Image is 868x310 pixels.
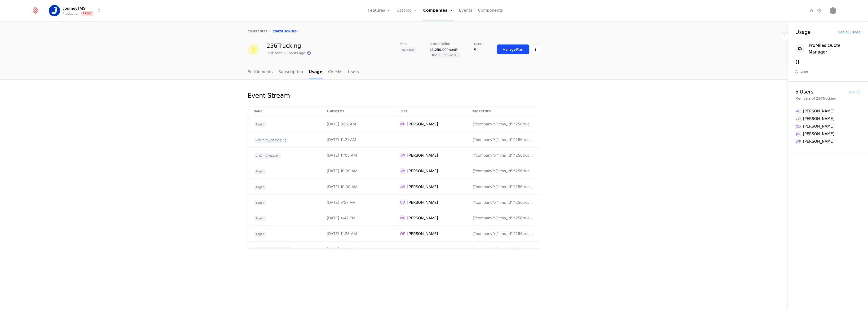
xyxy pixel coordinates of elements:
[472,138,534,142] div: {"company":{"jtms_id":"256trucking_09910d83-1b27-4
[472,200,534,204] div: {"company":{"jtms_id":"256trucking_09910d83-1b27-4
[803,139,834,144] div: [PERSON_NAME]
[430,52,460,58] span: Trial Ends [DATE]
[62,5,85,11] span: JourneyTMS
[407,184,438,190] div: [PERSON_NAME]
[62,11,79,16] div: Production
[474,42,483,45] span: Users
[400,168,405,174] div: JW
[248,65,273,79] a: Entitlements
[327,122,356,126] div: [DATE] 9:22 AM
[254,185,266,190] span: login
[327,185,357,189] div: [DATE] 10:39 AM
[795,42,860,55] button: ProMiles Quote Manager
[248,65,359,79] ul: Choose Sub Page
[407,215,438,221] div: [PERSON_NAME]
[49,5,60,16] img: JourneyTMS
[407,199,438,205] div: [PERSON_NAME]
[327,247,356,251] div: [DATE] 6:26 AM
[795,69,860,74] div: All time
[254,169,266,174] span: login
[795,89,813,94] div: 5 Users
[838,31,860,34] div: See all usage
[254,200,266,206] span: login
[407,121,438,127] div: [PERSON_NAME]
[407,152,438,158] div: [PERSON_NAME]
[407,231,438,236] div: [PERSON_NAME]
[248,91,290,100] div: Event Stream
[809,8,815,13] a: Integrations
[531,44,540,54] button: Select action
[400,152,405,158] div: JW
[472,232,534,235] div: {"company":{"jtms_id":"256trucking_09910d83-1b27-4
[327,153,357,157] div: [DATE] 11:05 AM
[327,200,356,204] div: [DATE] 9:57 AM
[327,232,357,235] div: [DATE] 11:25 AM
[407,168,438,174] div: [PERSON_NAME]
[795,96,860,101] div: Members of 256Trucking
[809,42,860,55] div: ProMiles Quote Manager
[803,124,834,129] div: [PERSON_NAME]
[248,106,321,116] th: Name
[254,122,266,127] span: login
[803,116,834,122] div: [PERSON_NAME]
[795,30,811,35] div: Usage
[327,216,355,220] div: [DATE] 4:47 PM
[309,65,322,79] a: Usage
[400,47,416,53] span: No Plan
[472,169,534,173] div: {"company":{"jtms_id":"256trucking_09910d83-1b27-4
[795,131,801,137] div: JW
[795,116,801,122] div: CO
[248,65,540,79] nav: Main
[254,232,266,237] span: login
[472,216,534,220] div: {"company":{"jtms_id":"256trucking_09910d83-1b27-4
[472,122,534,126] div: {"company":{"jtms_id":"256trucking_09910d83-1b27-4
[400,121,405,127] div: WP
[394,106,467,116] th: User
[254,247,292,252] span: terminal_driver_sync
[321,106,394,116] th: timestamp
[795,108,801,114] div: AB
[503,47,523,52] div: Manage Plan
[400,184,405,190] div: JW
[472,185,534,189] div: {"company":{"jtms_id":"256trucking_09910d83-1b27-4
[816,8,822,13] a: Settings
[795,139,801,144] div: WP
[430,47,460,52] div: $1,250.00/month
[348,65,359,79] a: Users
[400,199,405,205] div: CO
[400,215,405,221] div: WP
[248,30,268,33] a: companies
[254,153,282,159] span: order_creation
[248,44,259,55] img: 256Trucking
[830,7,836,14] img: Walker Probasco
[430,42,450,45] span: Subscription
[328,65,342,79] a: Checks
[849,90,860,93] div: See all
[81,11,93,16] span: Prod
[327,138,356,142] div: [DATE] 11:21 AM
[472,247,534,251] div: {"company":{"jtms_id":"256trucking_09910d83-1b27-4
[50,5,102,16] button: Select environment
[254,216,266,221] span: login
[830,7,836,14] button: Open user button
[267,43,312,49] div: 256Trucking
[795,124,801,129] div: GD
[400,231,405,236] div: WP
[278,65,303,79] a: Subscription
[400,42,407,45] span: Plan
[327,169,357,173] div: [DATE] 10:39 AM
[254,138,288,143] span: workflow_messaging
[795,59,860,65] div: 0
[803,108,834,114] div: [PERSON_NAME]
[474,47,483,53] div: 5
[467,106,540,116] th: Properties
[497,44,529,54] button: Manage Plan
[472,153,534,157] div: {"company":{"jtms_id":"256trucking_09910d83-1b27-4
[803,131,834,137] div: [PERSON_NAME]
[267,51,305,55] div: Last seen 23 hours ago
